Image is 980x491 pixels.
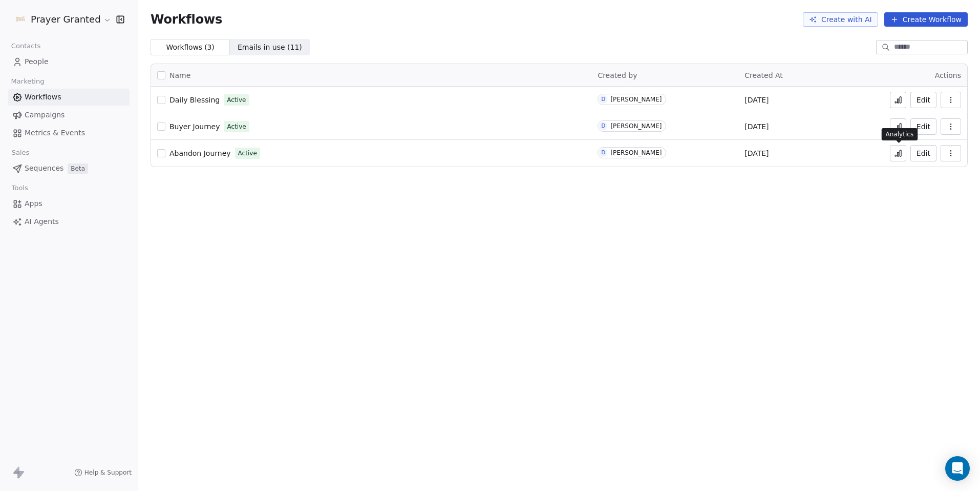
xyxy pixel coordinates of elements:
button: Edit [910,118,936,135]
span: Apps [25,198,42,209]
div: [PERSON_NAME] [610,122,662,130]
span: People [25,56,49,67]
span: [DATE] [744,121,769,132]
button: Edit [910,145,936,161]
span: Prayer Granted [31,13,101,26]
a: Metrics & Events [8,125,130,141]
span: Contacts [7,38,45,54]
button: Create Workflow [884,12,968,27]
span: Beta [68,163,88,174]
a: Help & Support [74,468,132,477]
span: [DATE] [744,148,769,158]
span: Abandon Journey [169,149,231,157]
div: D [602,122,606,130]
span: Created At [744,71,783,79]
a: AI Agents [8,213,130,230]
img: FB-Logo.png [14,13,27,26]
span: Workflows [25,92,61,103]
div: [PERSON_NAME] [610,96,662,103]
div: D [602,149,606,157]
span: Metrics & Events [25,128,85,138]
button: Prayer Granted [12,11,109,28]
span: Campaigns [25,110,65,120]
div: D [602,95,606,104]
span: AI Agents [25,216,59,227]
span: Active [227,95,246,105]
button: Create with AI [803,12,878,27]
span: Sales [7,145,34,160]
span: Active [238,149,257,158]
a: SequencesBeta [8,160,130,177]
span: Workflows [151,12,222,27]
span: [DATE] [744,95,769,105]
a: Workflows [8,89,130,106]
span: Active [227,122,246,131]
span: Marketing [7,74,49,89]
span: Actions [935,71,961,79]
p: Analytics [886,130,914,138]
span: Created by [598,71,637,79]
span: Help & Support [84,468,132,477]
div: [PERSON_NAME] [610,149,662,156]
span: Sequences [25,163,63,174]
span: Daily Blessing [169,96,220,104]
a: Abandon Journey [169,148,231,158]
span: Buyer Journey [169,122,220,131]
a: Campaigns [8,107,130,124]
span: Emails in use ( 11 ) [238,42,302,53]
button: Edit [910,92,936,108]
span: Tools [7,180,32,196]
a: Apps [8,195,130,212]
span: Name [169,70,190,81]
a: Buyer Journey [169,121,220,132]
a: People [8,53,130,70]
a: Daily Blessing [169,95,220,105]
div: Open Intercom Messenger [945,456,970,481]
